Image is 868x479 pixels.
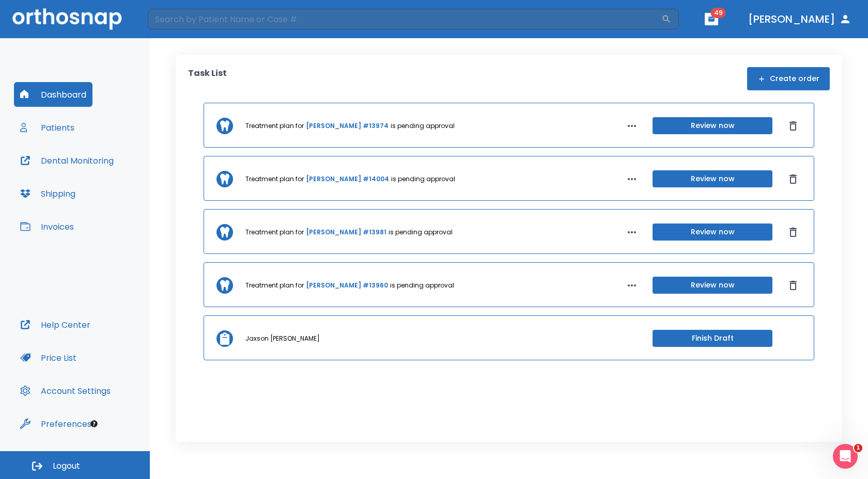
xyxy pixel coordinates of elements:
p: Task List [188,67,227,90]
button: Review now [653,170,772,187]
button: Finish Draft [653,330,772,347]
div: Tooltip anchor [89,419,99,428]
button: Dashboard [14,82,92,107]
button: Preferences [14,411,98,436]
button: Shipping [14,181,82,206]
p: Treatment plan for [245,228,304,237]
span: Logout [53,460,80,472]
button: Price List [14,345,83,370]
button: Dismiss [785,277,801,294]
p: is pending approval [389,228,453,237]
p: Treatment plan for [245,121,304,131]
a: [PERSON_NAME] #13974 [306,121,389,131]
p: Treatment plan for [245,174,304,184]
button: Dismiss [785,171,801,187]
p: Treatment plan for [245,281,304,290]
button: Review now [653,223,772,241]
img: Orthosnap [12,8,122,29]
a: [PERSON_NAME] #13981 [306,228,386,237]
a: [PERSON_NAME] #13960 [306,281,388,290]
button: Invoices [14,214,80,239]
button: Help Center [14,312,97,337]
iframe: Intercom live chat [833,444,858,469]
span: 49 [711,8,726,18]
a: [PERSON_NAME] #14004 [306,174,389,184]
button: Dismiss [785,224,801,241]
span: 1 [854,444,862,452]
p: is pending approval [390,281,454,290]
p: is pending approval [391,174,455,184]
button: Dental Monitoring [14,148,120,173]
button: [PERSON_NAME] [744,10,856,28]
button: Dismiss [785,118,801,134]
button: Review now [653,277,772,294]
p: Jaxson [PERSON_NAME] [245,334,320,343]
button: Patients [14,115,81,140]
button: Review now [653,117,772,134]
input: Search by Patient Name or Case # [148,9,661,29]
button: Account Settings [14,378,117,403]
p: is pending approval [391,121,455,131]
button: Create order [747,67,830,90]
